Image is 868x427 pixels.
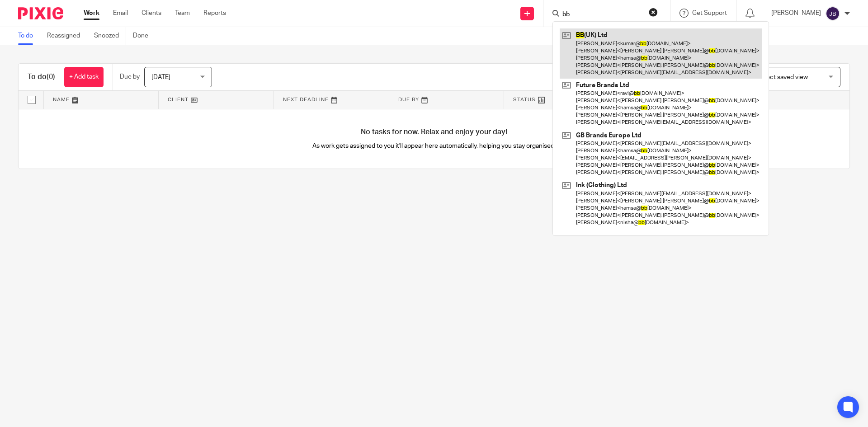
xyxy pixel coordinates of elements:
img: Pixie [18,7,63,19]
p: [PERSON_NAME] [771,9,821,18]
img: svg%3E [826,6,840,21]
a: Email [113,9,128,18]
input: Search [561,11,643,19]
a: Work [84,9,99,18]
p: Due by [120,72,140,81]
button: Clear [649,8,658,17]
a: Reports [203,9,226,18]
a: Snoozed [94,27,126,45]
h1: To do [28,72,55,82]
a: Team [175,9,190,18]
h4: No tasks for now. Relax and enjoy your day! [19,127,849,137]
a: + Add task [64,67,104,87]
p: As work gets assigned to you it'll appear here automatically, helping you stay organised. [226,141,642,150]
span: (0) [47,73,55,80]
span: Select saved view [757,74,808,80]
a: Done [133,27,155,45]
a: Reassigned [47,27,87,45]
a: To do [18,27,40,45]
span: [DATE] [151,74,170,80]
a: Clients [142,9,161,18]
span: Get Support [692,10,727,16]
